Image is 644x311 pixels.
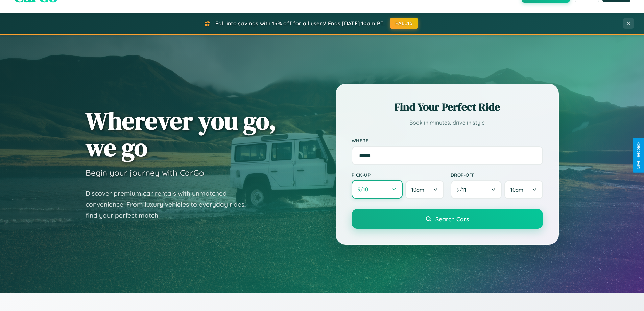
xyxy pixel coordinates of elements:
p: Discover premium car rentals with unmatched convenience. From luxury vehicles to everyday rides, ... [86,188,255,221]
button: 9/10 [352,180,403,199]
label: Drop-off [451,172,543,178]
span: Fall into savings with 15% off for all users! Ends [DATE] 10am PT. [215,20,385,27]
h2: Find Your Perfect Ride [352,99,543,114]
span: 9 / 11 [457,186,470,193]
span: 10am [411,186,424,193]
button: Search Cars [352,209,543,229]
h1: Wherever you go, we go [86,107,276,161]
button: 10am [405,180,444,199]
button: 10am [504,180,543,199]
button: FALL15 [390,18,418,29]
h3: Begin your journey with CarGo [86,168,204,178]
label: Where [352,138,543,143]
button: 9/11 [451,180,502,199]
label: Pick-up [352,172,444,178]
p: Book in minutes, drive in style [352,118,543,128]
span: 9 / 10 [358,186,372,193]
div: Give Feedback [636,142,641,169]
span: 10am [510,186,523,193]
span: Search Cars [435,215,469,223]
